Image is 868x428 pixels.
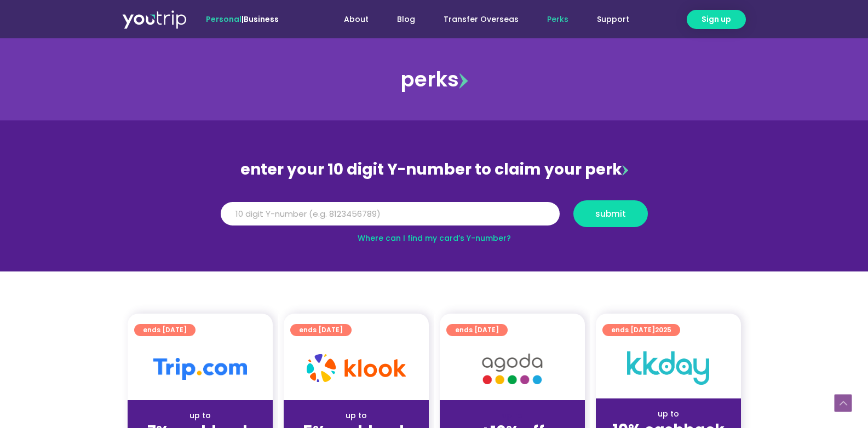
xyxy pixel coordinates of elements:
[583,9,643,30] a: Support
[299,324,343,336] span: ends [DATE]
[206,14,279,25] span: |
[143,324,187,336] span: ends [DATE]
[446,324,508,336] a: ends [DATE]
[358,233,511,244] a: Where can I find my card’s Y-number?
[687,10,746,29] a: Sign up
[602,324,680,336] a: ends [DATE]2025
[292,410,420,421] div: up to
[134,324,196,336] a: ends [DATE]
[383,9,429,30] a: Blog
[215,155,653,184] div: enter your 10 digit Y-number to claim your perk
[206,14,242,25] span: Personal
[455,324,499,336] span: ends [DATE]
[533,9,583,30] a: Perks
[244,14,279,25] a: Business
[330,9,383,30] a: About
[655,325,671,334] span: 2025
[290,324,352,336] a: ends [DATE]
[573,200,648,227] button: submit
[595,210,626,218] span: submit
[702,14,731,25] span: Sign up
[429,9,533,30] a: Transfer Overseas
[221,200,648,235] form: Y Number
[611,324,671,336] span: ends [DATE]
[502,410,522,421] span: up to
[136,410,264,421] div: up to
[221,202,560,226] input: 10 digit Y-number (e.g. 8123456789)
[605,408,732,420] div: up to
[308,9,643,30] nav: Menu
